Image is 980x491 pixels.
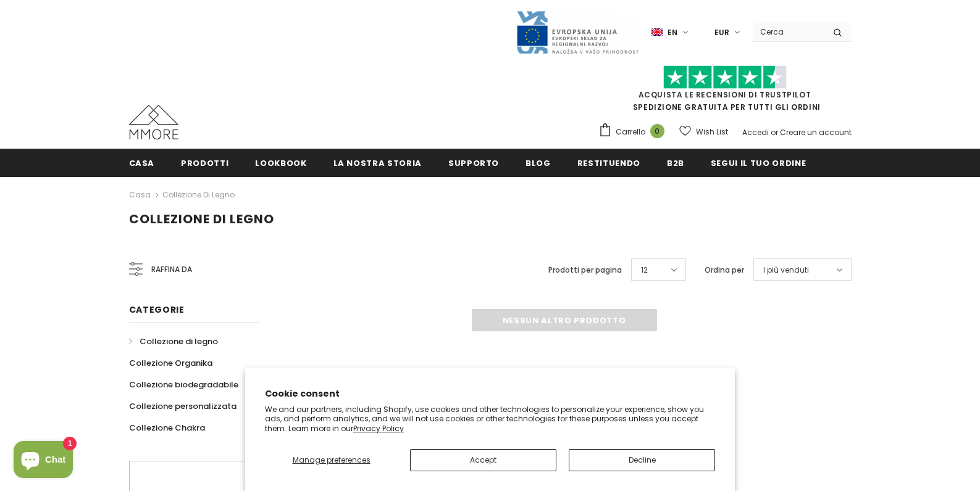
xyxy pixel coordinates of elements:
[129,417,205,439] a: Collezione Chakra
[129,149,155,176] a: Casa
[711,149,806,176] a: Segui il tuo ordine
[129,331,218,352] a: Collezione di legno
[448,157,499,169] span: supporto
[569,449,715,471] button: Decline
[129,357,212,369] span: Collezione Organika
[410,449,556,471] button: Accept
[140,336,218,347] span: Collezione di legno
[129,352,212,374] a: Collezione Organika
[753,23,824,41] input: Search Site
[129,374,238,395] a: Collezione biodegradabile
[696,126,728,138] span: Wish List
[548,264,622,276] label: Prodotti per pagina
[679,121,728,142] a: Wish List
[333,149,422,176] a: La nostra storia
[129,210,274,228] span: Collezione di legno
[265,387,716,400] h2: Cookie consent
[333,157,422,169] span: La nostra storia
[526,157,551,169] span: Blog
[293,455,371,465] span: Manage preferences
[780,127,852,138] a: Creare un account
[151,263,192,276] span: Raffina da
[650,124,664,138] span: 0
[641,264,648,276] span: 12
[667,149,684,176] a: B2B
[714,27,729,39] span: EUR
[526,149,551,176] a: Blog
[598,123,671,141] a: Carrello 0
[129,188,151,202] a: Casa
[129,157,155,169] span: Casa
[129,105,178,139] img: Casi MMORE
[763,264,809,276] span: I più venduti
[616,126,645,138] span: Carrello
[771,127,778,138] span: or
[265,405,716,434] p: We and our partners, including Shopify, use cookies and other technologies to personalize your ex...
[639,89,811,100] a: Acquista le recensioni di TrustPilot
[668,27,677,39] span: en
[651,27,663,38] img: i-lang-1.png
[265,449,398,471] button: Manage preferences
[162,189,235,200] a: Collezione di legno
[705,264,744,276] label: Ordina per
[598,71,852,112] span: SPEDIZIONE GRATUITA PER TUTTI GLI ORDINI
[129,422,205,434] span: Collezione Chakra
[129,379,238,390] span: Collezione biodegradabile
[10,441,77,481] inbox-online-store-chat: Shopify online store chat
[255,149,306,176] a: Lookbook
[577,149,640,176] a: Restituendo
[516,10,639,55] img: Javni Razpis
[129,400,237,412] span: Collezione personalizzata
[129,395,237,417] a: Collezione personalizzata
[742,127,769,138] a: Accedi
[663,65,787,89] img: Fidati di Pilot Stars
[577,157,640,169] span: Restituendo
[667,157,684,169] span: B2B
[255,157,306,169] span: Lookbook
[516,27,639,37] a: Javni Razpis
[181,149,228,176] a: Prodotti
[448,149,499,176] a: supporto
[353,423,404,434] a: Privacy Policy
[711,157,806,169] span: Segui il tuo ordine
[129,303,185,316] span: Categorie
[181,157,228,169] span: Prodotti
